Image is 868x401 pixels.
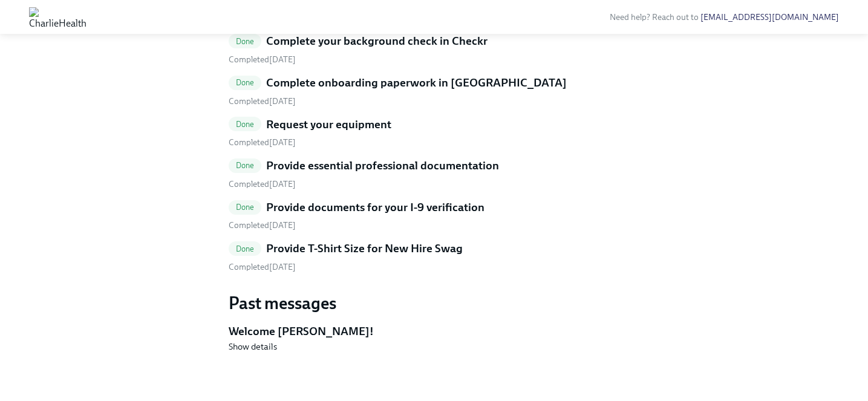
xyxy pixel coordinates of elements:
[229,200,640,232] a: DoneProvide documents for your I-9 verification Completed[DATE]
[266,33,488,49] h5: Complete your background check in Checkr
[229,78,262,87] span: Done
[229,75,640,107] a: DoneComplete onboarding paperwork in [GEOGRAPHIC_DATA] Completed[DATE]
[229,33,640,65] a: DoneComplete your background check in Checkr Completed[DATE]
[229,37,262,46] span: Done
[229,341,277,353] button: Show details
[229,96,296,106] span: Completed [DATE]
[229,161,262,170] span: Done
[229,241,640,273] a: DoneProvide T-Shirt Size for New Hire Swag Completed[DATE]
[266,241,463,256] h5: Provide T-Shirt Size for New Hire Swag
[229,179,296,189] span: Thursday, September 4th 2025, 6:52 pm
[229,158,640,190] a: DoneProvide essential professional documentation Completed[DATE]
[610,12,839,22] span: Need help? Reach out to
[229,220,296,230] span: Thursday, September 4th 2025, 6:46 pm
[229,244,262,253] span: Done
[229,120,262,129] span: Done
[229,324,640,339] h5: Welcome [PERSON_NAME]!
[229,117,640,149] a: DoneRequest your equipment Completed[DATE]
[266,200,485,215] h5: Provide documents for your I-9 verification
[266,75,567,91] h5: Complete onboarding paperwork in [GEOGRAPHIC_DATA]
[229,292,640,314] h3: Past messages
[29,7,86,27] img: CharlieHealth
[700,12,839,22] a: [EMAIL_ADDRESS][DOMAIN_NAME]
[229,54,296,65] span: Thursday, September 4th 2025, 12:51 pm
[266,117,391,132] h5: Request your equipment
[229,203,262,212] span: Done
[229,262,296,272] span: Thursday, September 4th 2025, 6:52 pm
[266,158,499,174] h5: Provide essential professional documentation
[229,137,296,148] span: Thursday, September 4th 2025, 10:10 am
